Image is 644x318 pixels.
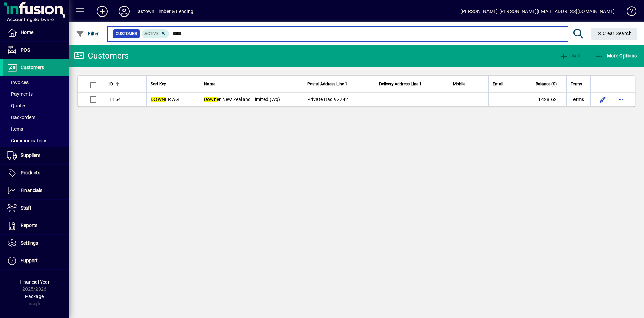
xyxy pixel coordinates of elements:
[3,182,69,199] a: Financials
[598,94,609,105] button: Edit
[151,97,179,102] span: ERWG
[204,80,299,88] div: Name
[379,80,422,88] span: Delivery Address Line 1
[622,1,635,24] a: Knowledge Base
[3,217,69,234] a: Reports
[3,100,69,112] a: Quotes
[135,6,193,17] div: Eastown Timber & Fencing
[7,103,26,108] span: Quotes
[3,135,69,147] a: Communications
[151,80,166,88] span: Sort Key
[3,112,69,123] a: Backorders
[25,294,44,299] span: Package
[74,28,101,40] button: Filter
[21,240,38,246] span: Settings
[3,235,69,252] a: Settings
[493,80,521,88] div: Email
[3,123,69,135] a: Items
[109,80,113,88] span: ID
[595,53,637,59] span: More Options
[3,147,69,164] a: Suppliers
[536,80,557,88] span: Balance ($)
[20,279,50,285] span: Financial Year
[21,258,38,263] span: Support
[21,65,44,70] span: Customers
[204,97,217,102] em: Down
[525,93,566,106] td: 1428.62
[3,24,69,41] a: Home
[591,28,637,40] button: Clear
[7,126,23,132] span: Items
[453,80,465,88] span: Mobile
[3,252,69,269] a: Support
[3,165,69,182] a: Products
[109,80,125,88] div: ID
[21,205,31,211] span: Staff
[493,80,503,88] span: Email
[21,223,37,228] span: Reports
[7,79,29,85] span: Invoices
[21,47,30,53] span: POS
[204,97,280,102] span: er New Zealand Limited (Wg)
[3,42,69,59] a: POS
[109,97,121,102] span: 1154
[21,152,40,158] span: Suppliers
[453,80,484,88] div: Mobile
[529,80,563,88] div: Balance ($)
[142,29,169,38] mat-chip: Activation Status: Active
[76,31,99,36] span: Filter
[3,76,69,88] a: Invoices
[3,200,69,217] a: Staff
[593,50,639,62] button: More Options
[307,80,347,88] span: Postal Address Line 1
[7,91,33,97] span: Payments
[91,5,113,18] button: Add
[21,188,42,193] span: Financials
[21,170,40,176] span: Products
[21,30,33,35] span: Home
[3,88,69,100] a: Payments
[571,96,584,103] span: Terms
[113,5,135,18] button: Profile
[558,50,582,62] button: Add
[7,138,47,144] span: Communications
[615,94,626,105] button: More options
[74,50,129,61] div: Customers
[460,6,615,17] div: [PERSON_NAME] [PERSON_NAME][EMAIL_ADDRESS][DOMAIN_NAME]
[151,97,165,102] em: DOWN
[7,115,35,120] span: Backorders
[307,97,348,102] span: Private Bag 92242
[571,80,582,88] span: Terms
[560,53,580,59] span: Add
[204,80,215,88] span: Name
[597,31,632,36] span: Clear Search
[144,31,159,36] span: Active
[116,30,137,37] span: Customer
